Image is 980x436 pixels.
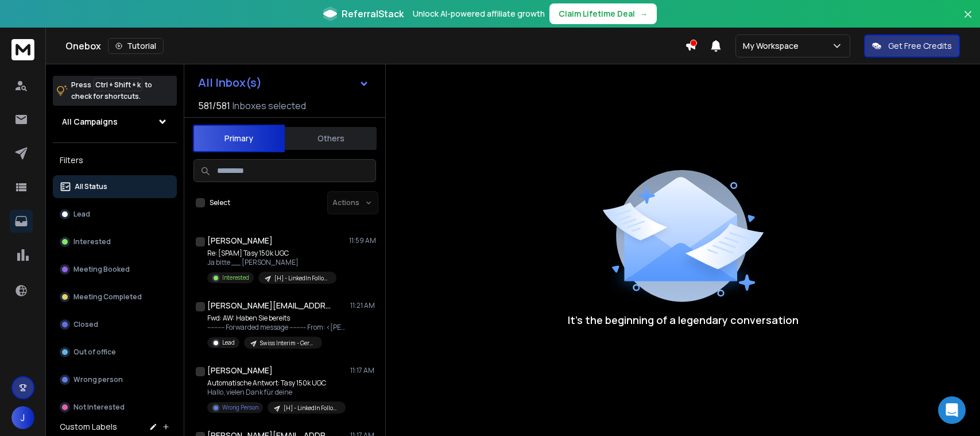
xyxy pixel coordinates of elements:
p: My Workspace [743,40,803,52]
button: Meeting Booked [53,258,177,281]
button: Close banner [960,7,975,34]
p: Re: [SPAM] Tasy 150k UGC [207,249,336,258]
p: Lead [222,338,235,347]
button: Get Free Credits [864,34,960,57]
p: Not Interested [73,403,125,412]
h1: [PERSON_NAME] [207,365,273,376]
button: Claim Lifetime Deal→ [549,3,657,24]
p: Lead [73,210,90,219]
h1: [PERSON_NAME] [207,235,273,246]
p: Interested [73,237,111,246]
button: Tutorial [108,38,164,54]
button: Interested [53,230,177,253]
button: All Status [53,175,177,198]
p: It’s the beginning of a legendary conversation [568,312,799,328]
label: Select [210,198,230,207]
p: [H] - LinkedIn FollowUp V1 [274,274,330,283]
span: 581 / 581 [198,99,230,113]
h1: [PERSON_NAME][EMAIL_ADDRESS][DOMAIN_NAME] [207,300,334,311]
p: Out of office [73,348,116,357]
p: Interested [222,273,249,282]
p: Meeting Completed [73,292,142,302]
button: All Inbox(s) [189,71,378,94]
p: All Status [75,182,107,191]
button: Closed [53,313,177,336]
button: Meeting Completed [53,285,177,308]
span: ReferralStack [342,7,404,21]
p: 11:21 AM [350,301,376,310]
p: Automatische Antwort: Tasy 150k UGC [207,379,345,388]
button: Primary [193,125,285,152]
button: Others [285,126,377,151]
h3: Filters [53,152,177,168]
h3: Inboxes selected [233,99,306,113]
p: 11:17 AM [350,366,376,375]
button: All Campaigns [53,110,177,133]
p: Swiss Interim - German [260,339,315,348]
p: ---------- Forwarded message --------- From: <[PERSON_NAME][EMAIL_ADDRESS][PERSON_NAME][DOMAIN_NAME] [207,323,345,332]
p: Closed [73,320,98,329]
p: Ja bitte __ [PERSON_NAME] [207,258,336,267]
p: Fwd: AW: Haben Sie bereits [207,314,345,323]
span: → [640,8,648,20]
span: Ctrl + Shift + k [94,78,142,91]
h1: All Campaigns [62,116,118,128]
button: J [11,406,34,429]
p: Unlock AI-powered affiliate growth [413,8,545,20]
p: Wrong Person [222,403,258,412]
button: Wrong person [53,368,177,391]
h3: Custom Labels [60,421,117,433]
p: [H] - LinkedIn FollowUp V1 [284,404,339,412]
h1: All Inbox(s) [198,77,262,88]
button: Not Interested [53,396,177,419]
p: Get Free Credits [888,40,952,52]
p: Meeting Booked [73,265,130,274]
div: Onebox [65,38,685,54]
p: Wrong person [73,375,123,384]
p: Press to check for shortcuts. [71,79,152,102]
button: Lead [53,203,177,226]
p: 11:59 AM [349,236,376,245]
button: Out of office [53,341,177,364]
p: Hallo, vielen Dank für deine [207,388,345,397]
div: Open Intercom Messenger [938,396,966,424]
